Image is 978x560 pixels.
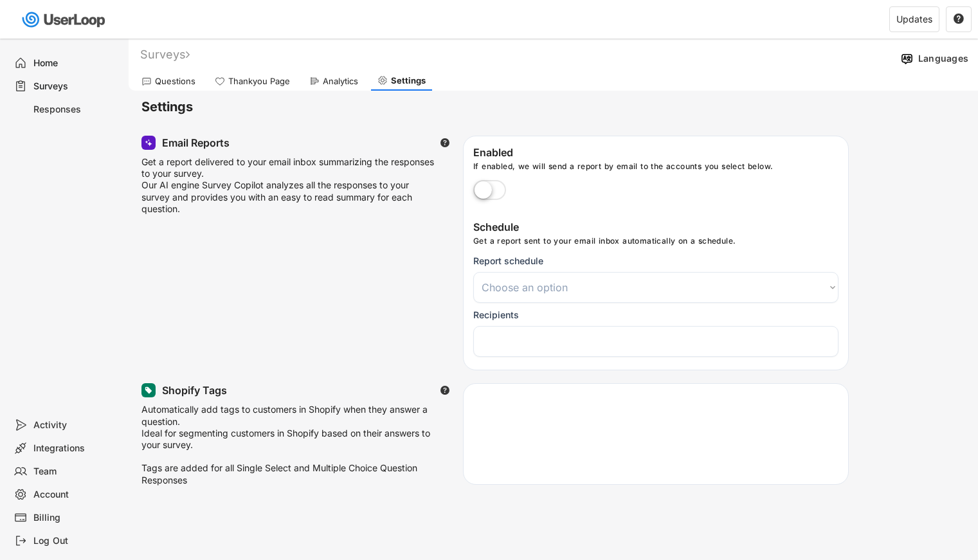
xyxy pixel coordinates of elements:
[140,47,190,62] div: Surveys
[440,385,450,395] button: 
[162,136,230,150] div: Email Reports
[155,76,195,87] div: Questions
[473,146,848,161] div: Enabled
[33,535,118,547] div: Log Out
[33,80,118,93] div: Surveys
[228,76,290,87] div: Thankyou Page
[440,385,449,395] text: 
[473,309,519,321] div: Recipients
[145,139,152,147] img: MagicMajor.svg
[391,75,426,86] div: Settings
[19,6,110,33] img: userloop-logo-01.svg
[33,489,118,501] div: Account
[440,138,449,148] text: 
[141,98,978,116] h6: Settings
[954,13,964,24] text: 
[33,465,118,478] div: Team
[33,442,118,455] div: Integrations
[896,15,932,24] div: Updates
[473,236,842,249] div: Get a report sent to your email inbox automatically on a schedule.
[918,53,968,64] div: Languages
[141,156,437,215] div: Get a report delivered to your email inbox summarizing the responses to your survey. Our AI engin...
[141,404,437,485] div: Automatically add tags to customers in Shopify when they answer a question. Ideal for segmenting ...
[33,104,118,116] div: Responses
[162,384,227,397] div: Shopify Tags
[953,14,964,25] button: 
[440,138,450,148] button: 
[473,255,543,267] div: Report schedule
[473,221,842,236] div: Schedule
[33,512,118,524] div: Billing
[33,419,118,431] div: Activity
[323,76,358,87] div: Analytics
[473,161,848,177] div: If enabled, we will send a report by email to the accounts you select below.
[33,57,118,69] div: Home
[900,52,914,66] img: Language%20Icon.svg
